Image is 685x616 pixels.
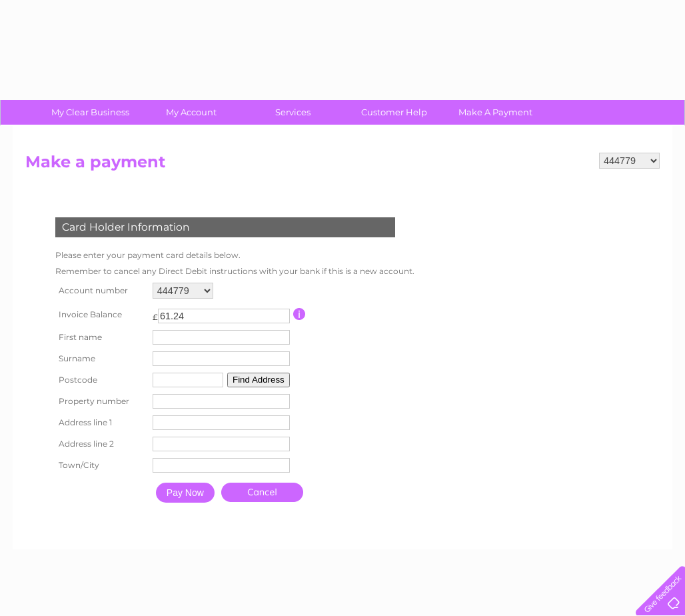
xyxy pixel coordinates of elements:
[156,483,215,503] input: Pay Now
[440,100,550,125] a: Make A Payment
[52,327,149,348] th: First name
[25,153,660,178] h2: Make a payment
[227,373,290,387] button: Find Address
[52,369,149,391] th: Postcode
[52,433,149,455] th: Address line 2
[221,483,303,502] a: Cancel
[238,100,348,125] a: Services
[52,247,418,263] td: Please enter your payment card details below.
[52,263,418,279] td: Remember to cancel any Direct Debit instructions with your bank if this is a new account.
[339,100,449,125] a: Customer Help
[35,100,145,125] a: My Clear Business
[293,308,306,320] input: Information
[52,455,149,476] th: Town/City
[52,412,149,433] th: Address line 1
[52,391,149,412] th: Property number
[52,302,149,327] th: Invoice Balance
[52,348,149,369] th: Surname
[137,100,247,125] a: My Account
[153,305,158,322] td: £
[52,279,149,302] th: Account number
[55,217,395,237] div: Card Holder Information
